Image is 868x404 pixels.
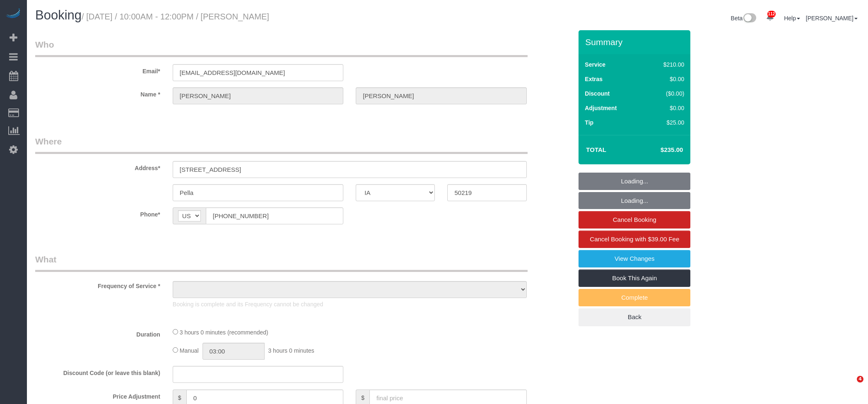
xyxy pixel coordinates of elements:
a: Cancel Booking [579,211,690,228]
label: Discount Code (or leave this blank) [29,366,166,377]
label: Name * [29,87,166,99]
span: 4 [857,376,863,382]
div: ($0.00) [646,89,685,98]
span: Booking [35,8,82,22]
label: Extras [585,75,603,83]
div: $0.00 [646,104,685,112]
legend: Who [35,38,528,57]
a: Beta [731,15,757,22]
strong: Total [586,146,606,153]
div: $0.00 [646,75,685,83]
a: [PERSON_NAME] [806,15,858,22]
span: 3 hours 0 minutes [268,347,314,354]
a: Book This Again [579,269,690,287]
span: Cancel Booking with $39.00 Fee [590,236,679,243]
input: Email* [173,64,343,81]
input: Zip Code* [447,184,526,201]
input: Last Name* [356,87,526,104]
label: Address* [29,161,166,172]
label: Service [585,60,605,69]
label: Email* [29,64,166,75]
a: 112 [762,8,778,26]
p: Booking is complete and its Frequency cannot be changed [173,300,527,308]
a: Back [579,308,690,326]
div: $210.00 [646,60,685,69]
label: Phone* [29,207,166,219]
img: New interface [743,13,756,24]
input: Phone* [206,207,343,224]
legend: What [35,253,528,272]
div: $25.00 [646,118,685,127]
iframe: Intercom live chat [840,376,860,396]
legend: Where [35,135,528,154]
label: Price Adjustment [29,390,166,401]
h3: Summary [585,37,686,47]
label: Frequency of Service * [29,279,166,290]
input: City* [173,184,343,201]
label: Duration [29,327,166,339]
a: Cancel Booking with $39.00 Fee [579,231,690,248]
label: Tip [585,118,593,127]
h4: $235.00 [636,147,683,154]
label: Adjustment [585,104,617,112]
input: First Name* [173,87,343,104]
small: / [DATE] / 10:00AM - 12:00PM / [PERSON_NAME] [82,12,269,21]
img: Automaid Logo [5,8,22,20]
a: View Changes [579,250,690,267]
span: 3 hours 0 minutes (recommended) [180,329,268,336]
span: Manual [180,347,199,354]
a: Help [784,15,800,22]
label: Discount [585,89,610,98]
span: 112 [767,11,776,17]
